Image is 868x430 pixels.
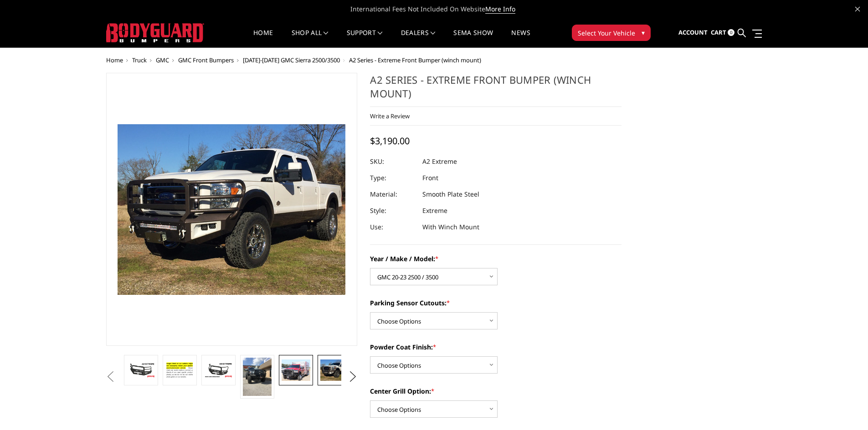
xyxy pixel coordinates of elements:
span: Select Your Vehicle [578,28,635,38]
a: Account [678,20,708,45]
a: Dealers [401,30,436,47]
a: SEMA Show [453,30,493,47]
a: GMC Front Bumpers [178,56,234,64]
img: A2 Series - Extreme Front Bumper (winch mount) [282,359,310,381]
img: A2 Series - Extreme Front Bumper (winch mount) [243,358,272,396]
img: BODYGUARD BUMPERS [106,23,204,42]
a: Support [347,30,383,47]
span: Cart [711,28,726,36]
span: A2 Series - Extreme Front Bumper (winch mount) [349,56,481,64]
dd: A2 Extreme [422,153,457,170]
label: Year / Make / Model: [370,254,621,263]
dd: Smooth Plate Steel [422,186,479,202]
a: Write a Review [370,112,410,120]
button: Select Your Vehicle [572,25,651,41]
span: ▾ [642,28,645,37]
img: A2 Series - Extreme Front Bumper (winch mount) [204,362,233,378]
label: Powder Coat Finish: [370,342,621,352]
a: Home [253,30,273,47]
dt: Use: [370,219,416,235]
a: Truck [132,56,147,64]
span: Account [678,28,708,36]
button: Next [346,370,360,384]
a: Home [106,56,123,64]
dd: Front [422,170,438,186]
dt: SKU: [370,153,416,170]
a: News [511,30,530,47]
a: Cart 0 [711,20,734,45]
a: [DATE]-[DATE] GMC Sierra 2500/3500 [243,56,340,64]
dt: Type: [370,170,416,186]
img: A2 Series - Extreme Front Bumper (winch mount) [320,359,349,381]
dd: With Winch Mount [422,219,479,235]
label: Center Grill Option: [370,386,621,396]
img: A2 Series - Extreme Front Bumper (winch mount) [127,362,155,378]
dd: Extreme [422,202,447,219]
span: 0 [728,29,734,36]
button: Previous [104,370,118,384]
dt: Material: [370,186,416,202]
h1: A2 Series - Extreme Front Bumper (winch mount) [370,73,621,107]
dt: Style: [370,202,416,219]
img: A2 Series - Extreme Front Bumper (winch mount) [165,360,194,380]
span: $3,190.00 [370,135,410,147]
label: Parking Sensor Cutouts: [370,298,621,308]
a: shop all [292,30,329,47]
a: More Info [485,5,515,14]
a: A2 Series - Extreme Front Bumper (winch mount) [106,73,358,346]
a: GMC [156,56,169,64]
